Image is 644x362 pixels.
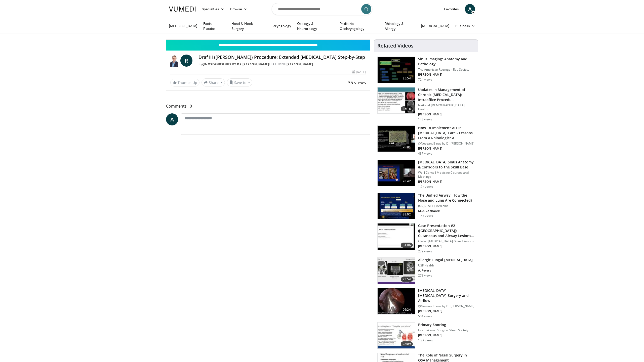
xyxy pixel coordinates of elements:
a: Facial Plastics [200,21,228,31]
a: @NoseandSinus by Dr [PERSON_NAME] [202,62,269,66]
a: 06:24 [MEDICAL_DATA],[MEDICAL_DATA] Surgery and Airflow @NoseandSinus by Dr [PERSON_NAME] [PERSON... [377,288,475,318]
h3: [MEDICAL_DATA] Sinus Anatomy & Corridors to the Skull Base [418,160,475,170]
div: [DATE] [352,70,366,74]
p: [PERSON_NAME] [418,147,475,151]
h4: Related Videos [377,43,414,49]
span: 31:06 [401,243,413,248]
button: Save to [227,78,253,86]
a: A [465,4,475,14]
a: Pediatric Otolaryngology [337,21,381,31]
p: @NoseandSinus by Dr [PERSON_NAME] [418,304,475,308]
p: 272 views [418,249,432,253]
p: [PERSON_NAME] [418,180,475,184]
span: 28:09 [401,341,413,346]
p: 1.5K views [418,214,433,218]
a: R [180,55,192,67]
a: Rhinology & Allergy [382,21,418,31]
p: @NoseandSinus by Dr [PERSON_NAME] [418,142,475,146]
a: Otology & Neurotology [294,21,337,31]
p: Global [MEDICAL_DATA] Grand Rounds [418,239,475,243]
a: [PERSON_NAME] [287,62,313,66]
h3: Case Presentation #2 ([GEOGRAPHIC_DATA]): Cutaneous and Airway Lesions i… [418,223,475,238]
a: 31:06 Case Presentation #2 ([GEOGRAPHIC_DATA]): Cutaneous and Airway Lesions i… Global [MEDICAL_D... [377,223,475,253]
a: 70:01 How To Implement AIT In [MEDICAL_DATA] Care - Lessons From A Rhinologist A… @NoseandSinus b... [377,125,475,156]
h3: Sinus Imaging: Anatomy and Pathology [418,57,475,67]
img: 276d523b-ec6d-4eb7-b147-bbf3804ee4a7.150x105_q85_crop-smart_upscale.jpg [378,160,415,186]
span: 38:02 [401,212,413,217]
p: A. Peters [418,268,473,273]
p: 437 views [418,152,432,156]
p: 1.2K views [418,185,433,189]
img: fce5840f-3651-4d2e-85b0-3edded5ac8fb.150x105_q85_crop-smart_upscale.jpg [378,193,415,219]
span: 23:54 [401,277,413,282]
p: 273 views [418,274,432,278]
video-js: Video Player [166,40,370,40]
a: Laryngology [268,21,294,31]
h4: Draf III ([PERSON_NAME]) Procedure: Extended [MEDICAL_DATA] Step-by-Step [198,55,366,60]
p: 504 views [418,314,432,318]
span: 28:42 [401,179,413,184]
a: 38:02 The Unified Airway: How the Nose and Lung Are Connected? [US_STATE] Medicine M. A. Zacharek... [377,193,475,219]
span: 25:54 [401,76,413,81]
div: By FEATURING [198,62,366,67]
span: 06:24 [401,307,413,312]
p: National [DEMOGRAPHIC_DATA] Health [418,103,475,111]
p: [PERSON_NAME] [418,112,475,116]
a: 35:16 Updates in Management of Chronic [MEDICAL_DATA]: Intraoffice Procedu… National [DEMOGRAPHIC... [377,87,475,121]
p: Weill Cornell Medicine Courses and Meetings [418,171,475,179]
a: 28:42 [MEDICAL_DATA] Sinus Anatomy & Corridors to the Skull Base Weill Cornell Medicine Courses a... [377,160,475,189]
h3: Allergic Fungal [MEDICAL_DATA] [418,257,473,262]
a: A [166,113,178,125]
h3: [MEDICAL_DATA],[MEDICAL_DATA] Surgery and Airflow [418,288,475,303]
button: Share [202,78,225,86]
img: 478c2878-cd35-4fad-a7fd-0ba9fab6f130.150x105_q85_crop-smart_upscale.jpg [378,258,415,284]
img: 283069f7-db48-4020-b5ba-d883939bec3b.150x105_q85_crop-smart_upscale.jpg [378,223,415,250]
p: 1.3K views [418,338,433,342]
h3: How To Implement AIT In [MEDICAL_DATA] Care - Lessons From A Rhinologist A… [418,125,475,141]
p: 148 views [418,117,432,121]
a: Business [452,21,478,31]
a: 25:54 Sinus Imaging: Anatomy and Pathology The American Roentgen Ray Society [PERSON_NAME] 724 views [377,57,475,83]
h3: Updates in Management of Chronic [MEDICAL_DATA]: Intraoffice Procedu… [418,87,475,102]
h3: Primary Snoring [418,322,468,327]
a: Specialties [199,4,227,14]
a: Head & Neck Surgery [228,21,268,31]
img: 4d46ad28-bf85-4ffa-992f-e5d3336e5220.150x105_q85_crop-smart_upscale.jpg [378,87,415,114]
a: Thumbs Up [170,79,199,86]
a: [MEDICAL_DATA] [418,21,452,31]
p: The American Roentgen Ray Society [418,68,475,72]
span: 35 views [348,79,366,85]
p: International Surgical Sleep Society [418,328,468,332]
img: f99a7aab-5e09-49b4-aa65-81a8592f75e8.150x105_q85_crop-smart_upscale.jpg [378,323,415,349]
img: 3d43f09a-5d0c-4774-880e-3909ea54edb9.150x105_q85_crop-smart_upscale.jpg [378,126,415,152]
a: [MEDICAL_DATA] [166,21,200,31]
a: Favorites [441,4,462,14]
p: [PERSON_NAME] [418,309,475,313]
img: VuMedi Logo [169,7,196,12]
a: 28:09 Primary Snoring International Surgical Sleep Society [PERSON_NAME] 1.3K views [377,322,475,349]
p: 724 views [418,78,432,82]
span: Comments 0 [166,103,370,109]
img: 5d00bf9a-6682-42b9-8190-7af1e88f226b.150x105_q85_crop-smart_upscale.jpg [378,57,415,83]
input: Search topics, interventions [272,3,372,15]
h3: The Unified Airway: How the Nose and Lung Are Connected? [418,193,475,203]
p: [US_STATE] Medicine [418,204,475,208]
img: 5c1a841c-37ed-4666-a27e-9093f124e297.150x105_q85_crop-smart_upscale.jpg [378,288,415,314]
span: 35:16 [401,106,413,111]
a: 23:54 Allergic Fungal [MEDICAL_DATA] USF Health A. Peters 273 views [377,257,475,284]
a: Browse [227,4,250,14]
p: [PERSON_NAME] [418,244,475,248]
p: M. A. Zacharek [418,209,475,213]
span: 70:01 [401,145,413,150]
p: [PERSON_NAME] [418,333,468,337]
img: @NoseandSinus by Dr Richard Harvey [170,55,178,67]
p: USF Health [418,263,473,267]
p: [PERSON_NAME] [418,73,475,77]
